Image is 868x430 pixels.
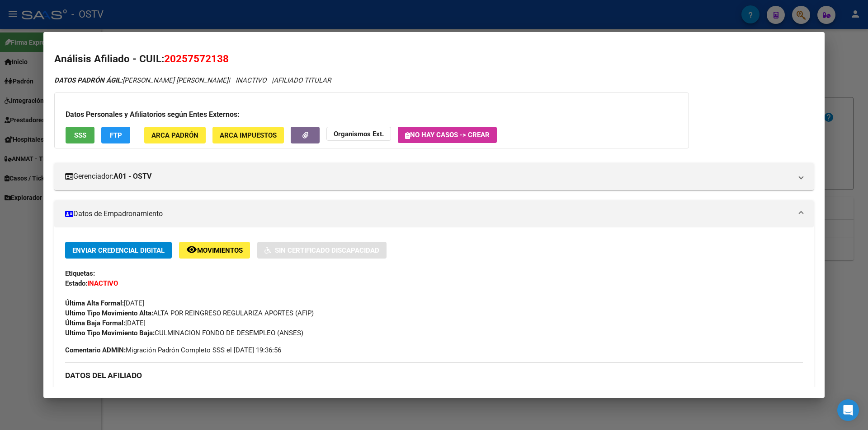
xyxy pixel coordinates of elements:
strong: DATOS PADRÓN ÁGIL: [54,76,123,84]
mat-panel-title: Gerenciador: [65,171,792,182]
span: Migración Padrón Completo SSS el [DATE] 19:36:56 [65,345,281,355]
span: Movimientos [197,246,243,254]
span: Sin Certificado Discapacidad [275,246,379,254]
button: ARCA Impuestos [212,127,284,143]
strong: INACTIVO [87,279,118,287]
span: ARCA Impuestos [220,131,277,139]
span: FTP [110,131,122,139]
button: No hay casos -> Crear [398,127,497,143]
strong: Etiquetas: [65,269,95,277]
mat-expansion-panel-header: Gerenciador:A01 - OSTV [54,163,814,190]
div: Open Intercom Messenger [837,399,859,421]
span: AFILIADO TITULAR [274,76,331,84]
strong: Última Alta Formal: [65,299,124,307]
strong: A01 - OSTV [113,171,151,182]
strong: Última Baja Formal: [65,319,125,327]
strong: Ultimo Tipo Movimiento Alta: [65,309,153,317]
button: Organismos Ext. [326,127,391,141]
h3: DATOS DEL AFILIADO [65,370,803,380]
strong: Ultimo Tipo Movimiento Baja: [65,329,155,337]
span: SSS [74,131,86,139]
mat-panel-title: Datos de Empadronamiento [65,208,792,219]
span: 20257572138 [164,53,229,65]
mat-expansion-panel-header: Datos de Empadronamiento [54,200,814,227]
h2: Análisis Afiliado - CUIL: [54,51,814,67]
button: Sin Certificado Discapacidad [257,242,387,259]
span: [DATE] [65,299,144,307]
strong: Organismos Ext. [334,130,384,138]
mat-icon: remove_red_eye [186,244,197,255]
span: ARCA Padrón [151,131,198,139]
span: No hay casos -> Crear [405,131,490,139]
span: ALTA POR REINGRESO REGULARIZA APORTES (AFIP) [65,309,314,317]
span: [DATE] [65,319,146,327]
strong: Comentario ADMIN: [65,346,126,354]
i: | INACTIVO | [54,76,331,84]
span: CULMINACION FONDO DE DESEMPLEO (ANSES) [65,329,303,337]
button: ARCA Padrón [144,127,206,143]
button: SSS [66,127,94,143]
h3: Datos Personales y Afiliatorios según Entes Externos: [66,109,678,120]
button: Enviar Credencial Digital [65,242,172,259]
button: Movimientos [179,242,250,259]
span: [PERSON_NAME] [PERSON_NAME] [54,76,228,84]
button: FTP [101,127,130,143]
span: Enviar Credencial Digital [72,246,165,254]
strong: Estado: [65,279,87,287]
